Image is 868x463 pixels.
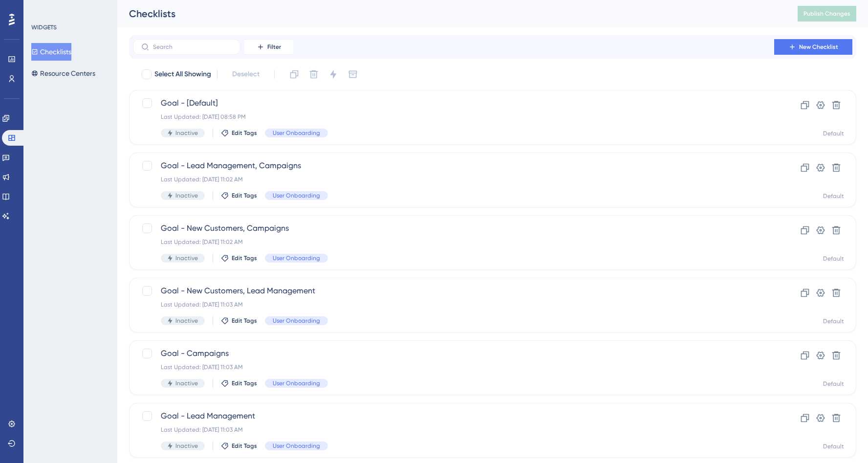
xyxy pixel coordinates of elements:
[161,285,746,297] span: Goal - New Customers, Lead Management
[232,192,257,199] span: Edit Tags
[232,379,257,387] span: Edit Tags
[175,379,198,387] span: Inactive
[221,379,257,387] button: Edit Tags
[221,192,257,199] button: Edit Tags
[31,23,57,31] div: WIDGETS
[129,7,773,21] div: Checklists
[161,348,746,359] span: Goal - Campaigns
[161,97,746,109] span: Goal - [Default]
[221,254,257,262] button: Edit Tags
[823,130,844,137] div: Default
[175,192,198,199] span: Inactive
[273,317,320,325] span: User Onboarding
[774,39,852,55] button: New Checklist
[161,176,746,183] div: Last Updated: [DATE] 11:02 AM
[161,426,746,434] div: Last Updated: [DATE] 11:03 AM
[273,379,320,387] span: User Onboarding
[175,317,198,325] span: Inactive
[244,39,293,55] button: Filter
[232,442,257,450] span: Edit Tags
[799,43,838,51] span: New Checklist
[154,68,211,80] span: Select All Showing
[273,442,320,450] span: User Onboarding
[823,255,844,263] div: Default
[232,317,257,325] span: Edit Tags
[221,442,257,450] button: Edit Tags
[267,43,281,51] span: Filter
[273,192,320,199] span: User Onboarding
[273,254,320,262] span: User Onboarding
[161,222,746,234] span: Goal - New Customers, Campaigns
[31,65,95,82] button: Resource Centers
[232,129,257,137] span: Edit Tags
[175,442,198,450] span: Inactive
[161,301,746,309] div: Last Updated: [DATE] 11:03 AM
[798,6,856,22] button: Publish Changes
[823,317,844,325] div: Default
[161,410,746,422] span: Goal - Lead Management
[161,238,746,246] div: Last Updated: [DATE] 11:02 AM
[803,10,850,18] span: Publish Changes
[153,44,232,50] input: Search
[175,129,198,137] span: Inactive
[31,43,71,61] button: Checklists
[161,160,746,172] span: Goal - Lead Management, Campaigns
[161,363,746,371] div: Last Updated: [DATE] 11:03 AM
[221,317,257,325] button: Edit Tags
[823,192,844,200] div: Default
[221,129,257,137] button: Edit Tags
[223,66,268,83] button: Deselect
[161,113,746,121] div: Last Updated: [DATE] 08:58 PM
[232,68,260,80] span: Deselect
[232,254,257,262] span: Edit Tags
[823,380,844,388] div: Default
[273,129,320,137] span: User Onboarding
[823,442,844,450] div: Default
[175,254,198,262] span: Inactive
